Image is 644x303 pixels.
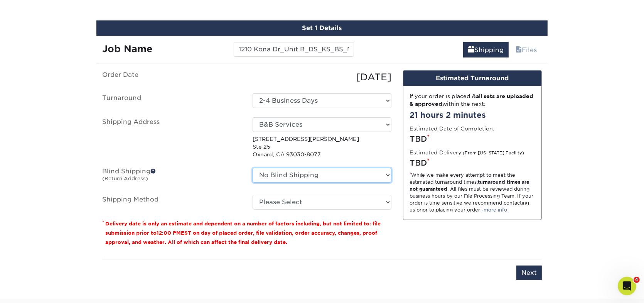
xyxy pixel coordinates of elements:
[410,125,494,132] label: Estimated Date of Completion:
[96,117,247,159] label: Shipping Address
[96,195,247,210] label: Shipping Method
[403,71,541,86] div: Estimated Turnaround
[484,207,507,213] a: more info
[618,277,636,295] iframe: Intercom live chat
[96,20,548,36] div: Set 1 Details
[96,93,247,108] label: Turnaround
[410,92,535,108] div: If your order is placed & within the next:
[516,46,522,54] span: files
[96,70,247,84] label: Order Date
[410,157,535,169] div: TBD
[410,149,524,156] label: Estimated Delivery:
[468,46,474,54] span: shipping
[102,43,152,54] strong: Job Name
[634,277,640,283] span: 4
[102,176,148,181] small: (Return Address)
[96,168,247,186] label: Blind Shipping
[247,70,397,84] div: [DATE]
[511,42,542,58] a: Files
[105,221,381,245] small: Delivery date is only an estimate and dependent on a number of factors including, but not limited...
[463,151,524,156] small: (From [US_STATE] Facility)
[516,266,542,280] input: Next
[253,135,391,159] p: [STREET_ADDRESS][PERSON_NAME] Ste 25 Oxnard, CA 93030-8077
[463,42,509,58] a: Shipping
[410,133,535,145] div: TBD
[157,230,181,236] span: 12:00 PM
[410,109,535,121] div: 21 hours 2 minutes
[410,172,535,213] div: While we make every attempt to meet the estimated turnaround times; . All files must be reviewed ...
[234,42,354,57] input: Enter a job name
